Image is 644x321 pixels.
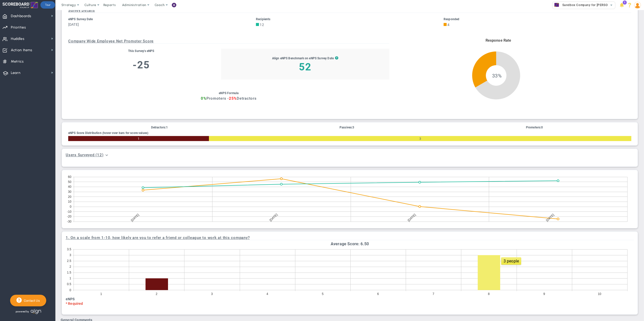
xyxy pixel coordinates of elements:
[229,96,237,101] span: 25%
[272,56,334,61] div: Align eNPS Benchmark on eNPS Survey Date
[68,22,79,26] span: [DATE]
[69,253,71,257] text: 3
[11,34,25,44] span: Huddles
[68,185,71,189] text: 40
[331,242,369,246] strong: Average Score: 6.50
[260,23,264,27] span: 12
[11,11,31,21] span: Dashboards
[433,292,434,296] text: 7
[68,136,209,141] div: Number of Responses with a Score of 2
[256,17,444,22] div: Recipients
[623,1,627,5] span: 1
[634,2,641,9] img: 86643.Person.photo
[68,8,631,13] h3: Survey Details
[66,297,75,301] span: eNPS
[352,126,354,129] span: 3
[69,265,71,269] text: 2
[68,54,214,76] h3: -25
[66,235,68,240] span: 1
[22,299,40,303] span: Contact Us
[486,38,511,43] text: Response Rate
[631,137,633,141] span: 0
[272,65,339,69] h3: 52
[11,45,32,56] span: Action Items
[68,39,389,44] h3: Company Wide Employee Net Promoter Score
[67,215,71,218] text: -20
[11,68,20,78] span: Learn
[67,248,71,251] text: 3.5
[68,180,71,184] text: 50
[69,277,71,280] text: 1
[541,126,543,129] span: 0
[543,292,545,296] text: 9
[100,292,102,296] text: 1
[209,136,631,141] div: Number of Responses with a Score of 8
[166,126,168,129] span: 1
[68,175,71,179] text: 60
[151,126,166,129] span: Detractors:
[138,137,139,141] span: 1
[102,153,104,157] span: )
[69,288,71,292] text: 0
[68,49,214,54] div: This Survey's eNPS
[469,67,525,122] span: 33%
[67,210,71,213] text: -10
[526,126,541,129] span: Promoters:
[11,22,26,33] span: Priorities
[67,271,71,274] text: 1.5
[68,200,71,203] text: 10
[66,301,634,306] h4: * Required
[598,292,601,296] text: 10
[84,3,96,7] span: Culture
[130,213,140,222] text: [DATE]
[70,205,71,208] text: 0
[554,2,560,8] img: 32671.Company.photo
[156,292,157,296] text: 2
[340,126,352,129] span: Passives:
[201,96,206,101] span: 0%
[608,2,615,9] span: select
[68,91,389,96] div: eNPS Formula
[97,153,102,157] span: 12
[444,17,631,22] div: Responded
[10,308,62,315] div: Powered by Align
[67,282,71,286] text: 0.5
[61,3,76,7] span: Strategy
[11,56,24,67] span: Metrics
[269,213,278,222] text: [DATE]
[211,292,213,296] text: 3
[66,153,97,157] span: Users Surveyed (
[267,292,268,296] text: 4
[155,3,165,7] span: Coach
[68,17,256,22] div: eNPS Survey Date
[67,220,71,223] text: -30
[407,213,417,222] text: [DATE]
[545,213,555,222] text: [DATE]
[447,23,449,27] span: 4
[67,259,71,263] text: 2.5
[68,129,631,135] div: eNPS Score Distribution (hover over bars for score values)
[377,292,379,296] text: 6
[122,3,146,7] span: Administration
[68,190,71,194] text: 30
[504,259,519,263] div: 3 people
[560,2,622,8] span: Sandbox Company for [PERSON_NAME]
[66,235,634,240] h3: . On a scale from 1-10, how likely are you to refer a friend or colleague to work at this company?
[488,292,490,296] text: 8
[322,292,324,296] text: 5
[419,137,421,141] span: 3
[68,96,389,101] h3: Promoters - Detractors
[68,195,71,199] text: 20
